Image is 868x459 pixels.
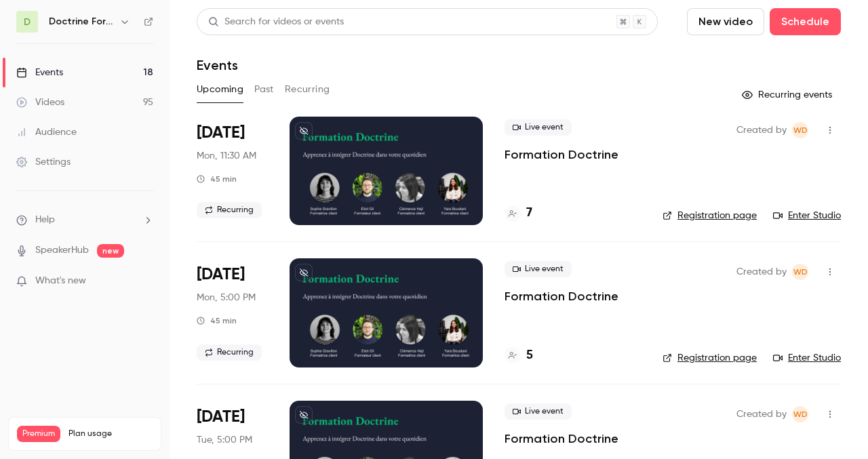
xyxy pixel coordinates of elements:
a: 7 [505,204,532,222]
h4: 7 [526,204,532,222]
button: Schedule [770,8,841,35]
a: Registration page [663,351,757,365]
span: Recurring [197,202,262,218]
span: Live event [505,119,572,136]
a: Formation Doctrine [505,146,618,163]
div: 45 min [197,174,237,184]
span: Mon, 11:30 AM [197,149,256,163]
span: Mon, 5:00 PM [197,291,256,304]
div: Audience [16,125,77,139]
span: Recurring [197,344,262,361]
span: Created by [736,122,787,138]
span: [DATE] [197,122,245,144]
a: 5 [505,346,533,365]
span: [DATE] [197,406,245,428]
div: Videos [16,96,64,109]
div: Sep 15 Mon, 11:30 AM (Europe/Paris) [197,117,268,225]
div: Sep 15 Mon, 5:00 PM (Europe/Paris) [197,258,268,367]
span: Webinar Doctrine [792,264,808,280]
div: Search for videos or events [208,15,344,29]
a: Enter Studio [773,209,841,222]
button: Past [254,79,274,100]
button: Upcoming [197,79,243,100]
div: 45 min [197,315,237,326]
span: WD [793,406,808,422]
span: WD [793,264,808,280]
li: help-dropdown-opener [16,213,153,227]
a: Registration page [663,209,757,222]
span: Live event [505,403,572,420]
iframe: Noticeable Trigger [137,275,153,287]
a: SpeakerHub [35,243,89,258]
h4: 5 [526,346,533,365]
span: Live event [505,261,572,277]
span: Premium [17,426,60,442]
span: D [24,15,31,29]
a: Formation Doctrine [505,288,618,304]
span: Help [35,213,55,227]
button: New video [687,8,764,35]
button: Recurring events [736,84,841,106]
h6: Doctrine Formation Avocats [49,15,114,28]
span: [DATE] [197,264,245,285]
span: Created by [736,406,787,422]
div: Settings [16,155,71,169]
span: new [97,244,124,258]
span: WD [793,122,808,138]
h1: Events [197,57,238,73]
a: Formation Doctrine [505,431,618,447]
span: Tue, 5:00 PM [197,433,252,447]
span: Webinar Doctrine [792,122,808,138]
a: Enter Studio [773,351,841,365]
span: Plan usage [68,428,153,439]
button: Recurring [285,79,330,100]
span: Created by [736,264,787,280]
span: Webinar Doctrine [792,406,808,422]
span: What's new [35,274,86,288]
div: Events [16,66,63,79]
